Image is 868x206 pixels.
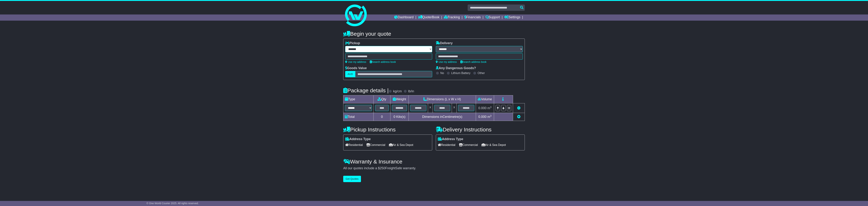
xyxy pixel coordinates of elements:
[485,14,500,21] a: Support
[389,142,413,148] span: Air & Sea Depot
[393,89,402,93] label: kg/cm
[436,41,453,45] label: Delivery
[504,14,520,21] a: Settings
[438,137,463,141] label: Address Type
[343,87,389,93] h4: Package details |
[409,95,476,103] td: Dimensions (L x W x H)
[487,106,492,110] span: m
[370,60,396,63] a: Search address book
[345,66,367,70] label: Goods Value
[460,60,486,63] a: Search address book
[380,166,385,170] span: 250
[390,95,409,103] td: Weight
[482,142,506,148] span: Air & Sea Depot
[343,176,361,182] button: Get Quotes
[343,31,525,37] h4: Begin your quote
[409,113,476,121] td: Dimensions in Centimetre(s)
[444,14,460,21] a: Tracking
[438,142,455,148] span: Residential
[345,71,355,77] label: AUD
[490,106,492,108] sup: 3
[436,60,457,63] a: Use my address
[436,66,476,70] label: Any Dangerous Goods?
[366,142,385,148] span: Commercial
[345,137,371,141] label: Address Type
[393,115,395,119] span: 0
[478,71,485,75] label: Other
[436,127,525,133] h4: Delivery Instructions
[146,202,199,205] span: © One World Courier 2025. All rights reserved.
[390,113,409,121] td: Kilo(s)
[418,14,439,21] a: Quote/Book
[517,106,520,110] a: Remove this item
[464,14,481,21] a: Financials
[345,60,366,63] a: Use my address
[408,89,414,93] label: lb/in
[452,103,457,113] td: x
[428,103,433,113] td: x
[343,127,432,133] h4: Pickup Instructions
[374,95,390,103] td: Qty
[451,71,471,75] label: Lithium Battery
[478,106,486,110] span: 0.000
[343,113,374,121] td: Total
[478,115,486,119] span: 0.000
[343,166,525,170] div: All our quotes include a $ FreightSafe warranty.
[476,95,494,103] td: Volume
[343,95,374,103] td: Type
[343,159,525,165] h4: Warranty & Insurance
[490,114,492,117] sup: 3
[374,113,390,121] td: 0
[394,14,414,21] a: Dashboard
[459,142,478,148] span: Commercial
[440,71,444,75] label: No
[345,41,360,45] label: Pickup
[517,115,520,119] a: Add new item
[345,142,363,148] span: Residential
[487,115,492,119] span: m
